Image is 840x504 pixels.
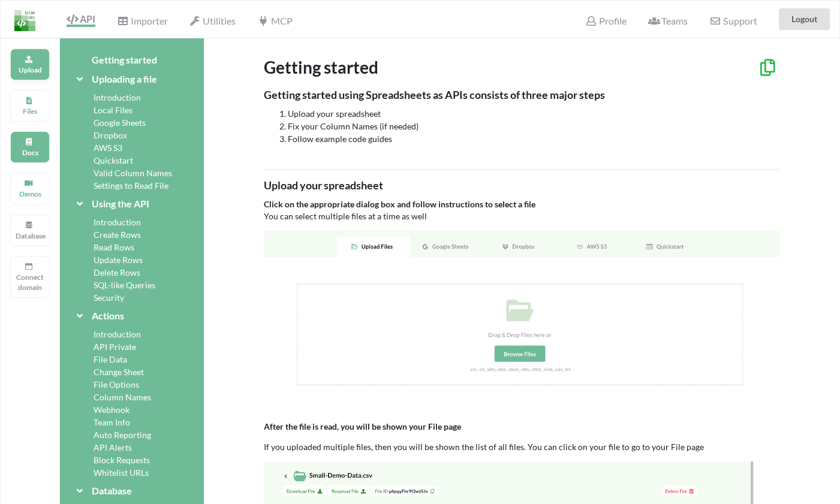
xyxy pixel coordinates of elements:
div: Update Rows [74,253,189,266]
span: Click on the appropriate dialog box and follow instructions to select a file [264,199,535,209]
div: Auto Reporting [74,428,189,441]
p: Connect domain [16,272,44,292]
span: API [67,13,95,25]
div: Quickstart [74,154,189,167]
div: Google Sheets [74,116,189,129]
span: Utilities [189,15,236,26]
div: API Private [74,340,189,353]
div: Change Sheet [74,366,189,378]
p: Demos [16,189,44,199]
span: Importer [117,15,167,26]
div: SQL-like Queries [74,279,189,291]
span: You can select multiple files at a time as well [264,211,427,221]
img: LogoIcon.png [14,10,35,31]
div: Valid Column Names [74,167,189,179]
div: API Alerts [74,441,189,454]
span: MCP [257,15,292,26]
p: If you uploaded multiple files, then you will be shown the list of all files. You can click on yo... [264,441,780,453]
div: Uploading a file [74,72,189,86]
div: Local Files [74,104,189,116]
div: Introduction [74,328,189,340]
div: Webhook [74,403,189,416]
div: Whitelist URLs [74,466,189,479]
div: Security [74,291,189,304]
div: Delete Rows [74,266,189,279]
p: Upload [16,65,44,75]
span: Profile [585,15,626,26]
span: Teams [648,15,688,26]
div: Column Names [74,391,189,403]
p: Getting started using Spreadsheets as APIs consists of three major steps [264,87,780,103]
li: Fix your Column Names (if needed) [288,120,780,132]
span: Support [709,16,757,26]
p: Files [16,106,44,116]
p: Database [16,231,44,241]
div: File Options [74,378,189,391]
div: Using the API [74,197,189,211]
div: Actions [74,309,189,323]
p: Docs [16,147,44,158]
div: Getting started [74,53,189,67]
div: Block Requests [74,454,189,466]
div: Create Rows [74,228,189,241]
p: After the file is read, you will be shown your File page [264,421,780,433]
div: Settings to Read File [74,179,189,192]
button: Logout [779,8,830,30]
div: Read Rows [74,241,189,253]
div: File Data [74,353,189,366]
div: Introduction [74,91,189,104]
img: Upload Connect Files [264,231,780,403]
p: Upload your spreadsheet [264,178,780,194]
div: Team Info [74,416,189,428]
li: Upload your spreadsheet [288,107,780,120]
div: Database [74,484,189,498]
div: Introduction [74,216,189,228]
h2: Getting started [264,58,780,78]
div: Dropbox [74,129,189,141]
li: Follow example code guides [288,132,780,145]
div: AWS S3 [74,141,189,154]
